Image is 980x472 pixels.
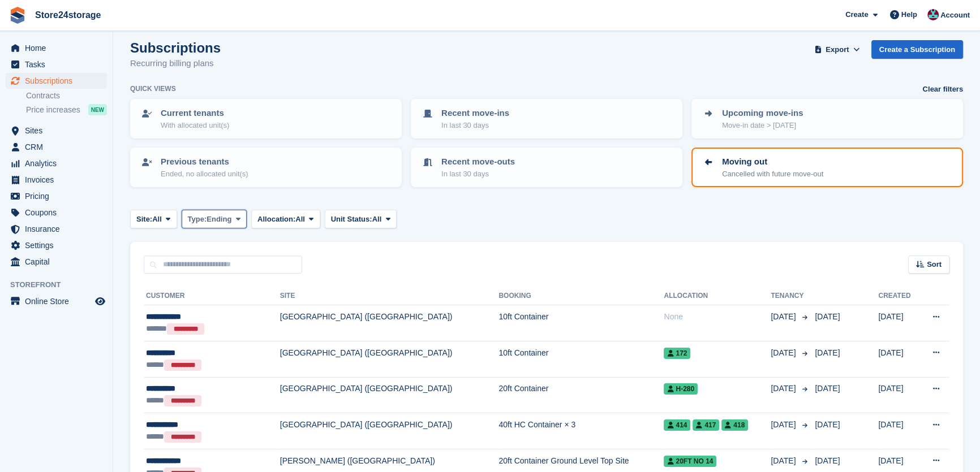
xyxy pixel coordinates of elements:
span: Sites [25,123,93,138]
p: Ended, no allocated unit(s) [161,168,248,180]
span: [DATE] [771,347,798,359]
span: 20FT No 14 [664,456,716,467]
a: menu [6,139,107,155]
a: Preview store [93,295,107,308]
button: Type: Ending [182,210,247,228]
span: 172 [664,348,690,359]
button: Export [813,40,862,59]
th: Booking [498,287,664,305]
th: Tenancy [771,287,810,305]
span: All [295,214,305,225]
td: [DATE] [878,377,919,413]
span: Coupons [25,205,93,220]
td: [GEOGRAPHIC_DATA] ([GEOGRAPHIC_DATA]) [280,305,499,341]
span: Help [901,9,917,20]
a: menu [6,123,107,138]
td: [DATE] [878,341,919,377]
a: menu [6,172,107,188]
a: Create a Subscription [871,40,963,59]
a: menu [6,237,107,253]
a: Recent move-ins In last 30 days [412,100,681,137]
span: [DATE] [815,384,840,393]
h1: Subscriptions [130,40,221,55]
span: Sort [927,259,942,270]
span: H-280 [664,383,698,395]
span: 414 [664,419,690,431]
td: [GEOGRAPHIC_DATA] ([GEOGRAPHIC_DATA]) [280,413,499,449]
button: Unit Status: All [325,210,397,228]
span: Insurance [25,221,93,237]
p: With allocated unit(s) [161,120,229,131]
p: Recurring billing plans [130,57,221,70]
p: In last 30 days [441,168,515,180]
p: Cancelled with future move-out [722,168,823,180]
div: None [664,311,771,323]
span: Invoices [25,172,93,188]
span: [DATE] [771,455,798,467]
span: [DATE] [771,311,798,323]
a: menu [6,293,107,309]
span: Export [826,44,849,55]
span: Unit Status: [331,214,372,225]
p: Current tenants [161,107,229,120]
a: menu [6,73,107,89]
a: Store24storage [31,6,106,24]
a: menu [6,155,107,171]
p: Moving out [722,155,823,168]
a: Price increases NEW [26,103,107,116]
img: stora-icon-8386f47178a22dfd0bd8f6a31ec36ba5ce8667c1dd55bd0f319d3a0aa187defe.svg [9,7,26,24]
p: Move-in date > [DATE] [722,120,803,131]
td: 10ft Container [498,305,664,341]
a: Upcoming move-ins Move-in date > [DATE] [693,100,962,137]
span: Ending [207,214,231,225]
a: menu [6,188,107,204]
th: Customer [144,287,280,305]
span: All [372,214,382,225]
span: Settings [25,237,93,253]
span: All [152,214,162,225]
span: [DATE] [815,312,840,321]
span: 417 [693,419,719,431]
span: Account [940,10,970,21]
span: [DATE] [815,348,840,357]
button: Site: All [130,210,177,228]
span: Home [25,40,93,56]
td: [GEOGRAPHIC_DATA] ([GEOGRAPHIC_DATA]) [280,377,499,413]
img: George [927,9,939,20]
a: menu [6,205,107,220]
a: menu [6,221,107,237]
span: Allocation: [257,214,295,225]
td: [GEOGRAPHIC_DATA] ([GEOGRAPHIC_DATA]) [280,341,499,377]
span: Tasks [25,57,93,72]
span: 418 [721,419,748,431]
a: Moving out Cancelled with future move-out [693,149,962,186]
p: Recent move-ins [441,107,509,120]
p: Recent move-outs [441,155,515,168]
p: In last 30 days [441,120,509,131]
span: Subscriptions [25,73,93,89]
a: Contracts [26,90,107,101]
span: [DATE] [815,420,840,429]
th: Created [878,287,919,305]
th: Site [280,287,499,305]
td: [DATE] [878,305,919,341]
a: Current tenants With allocated unit(s) [131,100,401,137]
p: Previous tenants [161,155,248,168]
div: NEW [88,104,107,115]
span: Site: [136,214,152,225]
button: Allocation: All [251,210,320,228]
a: menu [6,254,107,270]
span: Analytics [25,155,93,171]
span: Pricing [25,188,93,204]
span: [DATE] [771,383,798,395]
td: 10ft Container [498,341,664,377]
a: Clear filters [922,84,963,95]
td: 40ft HC Container × 3 [498,413,664,449]
td: [DATE] [878,413,919,449]
p: Upcoming move-ins [722,107,803,120]
span: Storefront [10,279,113,291]
th: Allocation [664,287,771,305]
a: Recent move-outs In last 30 days [412,149,681,186]
span: Create [845,9,868,20]
a: menu [6,57,107,72]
